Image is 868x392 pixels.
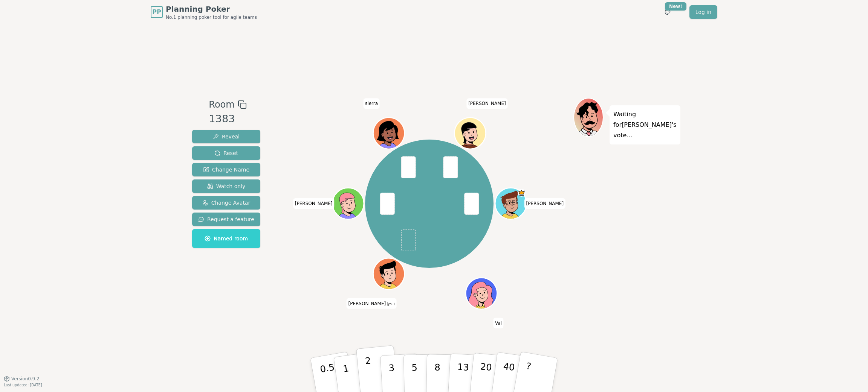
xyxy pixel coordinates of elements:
[11,376,40,382] span: Version 0.9.2
[209,98,234,111] span: Room
[192,196,260,210] button: Change Avatar
[214,149,238,157] span: Reset
[192,130,260,143] button: Reveal
[293,198,335,209] span: Click to change your name
[4,376,40,382] button: Version0.9.2
[207,182,246,190] span: Watch only
[203,166,249,173] span: Change Name
[363,99,380,109] span: Click to change your name
[209,111,246,127] div: 1383
[202,199,251,207] span: Change Avatar
[192,179,260,193] button: Watch only
[166,4,257,14] span: Planning Poker
[151,4,257,20] a: PPPlanning PokerNo.1 planning poker tool for agile teams
[166,14,257,20] span: No.1 planning poker tool for agile teams
[347,298,397,309] span: Click to change your name
[466,99,508,109] span: Click to change your name
[192,163,260,176] button: Change Name
[4,383,42,387] span: Last updated: [DATE]
[386,302,395,306] span: (you)
[493,318,504,328] span: Click to change your name
[152,8,161,17] span: PP
[518,189,526,197] span: spencer is the host
[192,229,260,248] button: Named room
[205,235,248,242] span: Named room
[661,5,674,19] button: New!
[613,109,677,141] p: Waiting for [PERSON_NAME] 's vote...
[213,133,240,140] span: Reveal
[689,5,717,19] a: Log in
[374,259,403,289] button: Click to change your avatar
[192,146,260,160] button: Reset
[198,216,254,223] span: Request a feature
[524,198,565,209] span: Click to change your name
[665,2,686,11] div: New!
[192,213,260,226] button: Request a feature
